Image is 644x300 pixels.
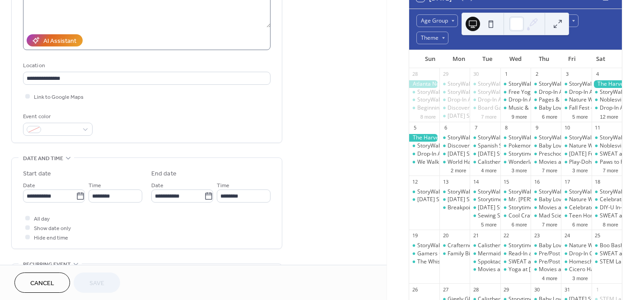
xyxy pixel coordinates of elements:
[500,134,531,142] div: StoryWalk - Prather Park Carmel
[478,188,605,196] div: StoryWalk - [PERSON_NAME][GEOGRAPHIC_DATA]
[592,150,622,158] div: SWEAT at The Yard Outdoor Pilates - Fishers District
[599,166,622,174] button: 7 more
[477,112,500,120] button: 7 more
[533,178,540,185] div: 16
[561,196,591,203] div: Nature Walks - Grand Junction Plaza
[592,258,622,266] div: STEM Lab Saturdays - Westfield Library
[409,96,439,104] div: StoryWalk - Cumberland Park Fishers
[470,158,500,166] div: Calisthenics and Core - Prather Park
[478,134,605,142] div: StoryWalk - [PERSON_NAME][GEOGRAPHIC_DATA]
[539,266,619,273] div: Movies at [GEOGRAPHIC_DATA]
[500,242,531,249] div: Storytime - Chapter Book Lounge
[478,158,634,166] div: Calisthenics and Core - [PERSON_NAME][GEOGRAPHIC_DATA]
[500,158,531,166] div: Wonderlab - Fishers Library
[409,150,439,158] div: Drop-In Activity: Wire Sculptures - Fishers Library
[151,169,177,179] div: End date
[508,112,531,120] button: 9 more
[448,188,574,196] div: StoryWalk - [PERSON_NAME][GEOGRAPHIC_DATA]
[439,112,470,120] div: Monday Story Time - Westfield Library
[503,178,510,185] div: 15
[417,88,544,96] div: StoryWalk - [PERSON_NAME][GEOGRAPHIC_DATA]
[409,250,439,258] div: Gamers Guild For teens and adults - Noblesville Library
[561,204,591,212] div: Celebrate Diwali: Festival of Lights - Carmel Library
[14,272,70,293] button: Cancel
[470,196,500,203] div: Storytime - Schoolhouse 7 Cafe
[594,125,601,131] div: 11
[409,142,439,150] div: StoryWalk - Prather Park Carmel
[592,96,622,104] div: Noblesville Farmers Market - Federal Hill Commons
[533,232,540,239] div: 23
[448,104,546,112] div: Discovery Time - [GEOGRAPHIC_DATA]
[439,204,470,212] div: Breakpoint - Fishers Library
[30,279,54,288] span: Cancel
[509,142,626,150] div: Pokemon Trading Hour - [GEOGRAPHIC_DATA]
[448,112,553,120] div: [DATE] Story Time - [GEOGRAPHIC_DATA]
[472,232,479,239] div: 21
[439,134,470,142] div: StoryWalk - Prather Park Carmel
[508,220,531,228] button: 6 more
[470,96,500,104] div: Drop-In Activity: Wire Sculptures - Fishers Library
[500,250,531,258] div: Read-In at CCPL with Word on the Shelf - Carmel Library
[409,196,439,203] div: Sunday Stories Ages 2 and up - Noblesville Library
[531,150,561,158] div: Preschool Story Hour - Taylor Center of Natural History
[592,242,622,249] div: Boo Bash - NPD Amp
[448,204,534,212] div: Breakpoint - [GEOGRAPHIC_DATA]
[592,196,622,203] div: Celebrate Diwali: Festival of Lights - Carmel Library
[561,88,591,96] div: Drop-In Activity: Wire Sculptures - Fishers Library
[417,188,544,196] div: StoryWalk - [PERSON_NAME][GEOGRAPHIC_DATA]
[417,104,526,112] div: Beginning Bird Hike - [GEOGRAPHIC_DATA]
[470,150,500,158] div: Tuesday Story Time - Westfield Library
[500,80,531,88] div: StoryWalk - Prather Park Carmel
[538,274,561,282] button: 4 more
[561,212,591,220] div: Teen Homeschool Art Club - Carmel Library
[470,80,500,88] div: StoryWalk - Prather Park Carmel
[478,80,605,88] div: StoryWalk - [PERSON_NAME][GEOGRAPHIC_DATA]
[533,286,540,293] div: 30
[478,204,583,212] div: [DATE] Story Time - [GEOGRAPHIC_DATA]
[539,158,619,166] div: Movies at [GEOGRAPHIC_DATA]
[569,112,591,120] button: 5 more
[592,212,622,220] div: SWEAT at The Yard Outdoor Pilates - Fishers District
[500,88,531,96] div: Free Yoga Wednesdays - Flat Fork Creek Park Fishers
[448,242,537,249] div: Crafternoon - [GEOGRAPHIC_DATA]
[417,158,498,166] div: We Walk Indy - [PERSON_NAME]
[472,286,479,293] div: 28
[531,158,561,166] div: Movies at Midtown - Midtown Plaza Carmel
[23,61,269,70] div: Location
[531,258,561,266] div: Pre/Post Natal Nature Walks - Carmel Parks
[561,142,591,150] div: Nature Walks - Grand Junction Plaza
[478,150,583,158] div: [DATE] Story Time - [GEOGRAPHIC_DATA]
[448,142,546,150] div: Discovery Time - [GEOGRAPHIC_DATA]
[477,220,500,228] button: 5 more
[439,142,470,150] div: Discovery Time - Sheridan Library
[470,266,500,273] div: Movies at Midtown
[500,204,531,212] div: Storytime - Chapter Book Lounge
[448,150,553,158] div: [DATE] Story Time - [GEOGRAPHIC_DATA]
[569,220,591,228] button: 6 more
[470,134,500,142] div: StoryWalk - Prather Park Carmel
[473,50,501,68] div: Tue
[561,134,591,142] div: StoryWalk - Prather Park Carmel
[539,212,635,220] div: Mad Scientists - [GEOGRAPHIC_DATA]
[592,188,622,196] div: StoryWalk - Prather Park Carmel
[23,181,35,190] span: Date
[509,158,595,166] div: Wonderlab - [GEOGRAPHIC_DATA]
[417,242,544,249] div: StoryWalk - [PERSON_NAME][GEOGRAPHIC_DATA]
[448,134,574,142] div: StoryWalk - [PERSON_NAME][GEOGRAPHIC_DATA]
[470,242,500,249] div: Calisthenics and Core - Prather Park
[448,88,551,96] div: StoryWalk - [GEOGRAPHIC_DATA] Fishers
[531,204,561,212] div: Movies at Midtown - Midtown Plaza Carmel
[89,181,101,190] span: Time
[217,181,229,190] span: Time
[531,188,561,196] div: StoryWalk - Prather Park Carmel
[470,104,500,112] div: Board Game Alliance Homeschool Program - Noblesville Library
[151,181,163,190] span: Date
[472,125,479,131] div: 7
[561,242,591,249] div: Nature Walks - Grand Junction Plaza
[592,88,622,96] div: StoryWalk - Prather Park Carmel
[533,71,540,78] div: 2
[592,80,622,88] div: The Harvest Moon Festival - Main Street Sheridan
[43,37,76,46] div: AI Assistant
[477,166,500,174] button: 4 more
[594,286,601,293] div: 1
